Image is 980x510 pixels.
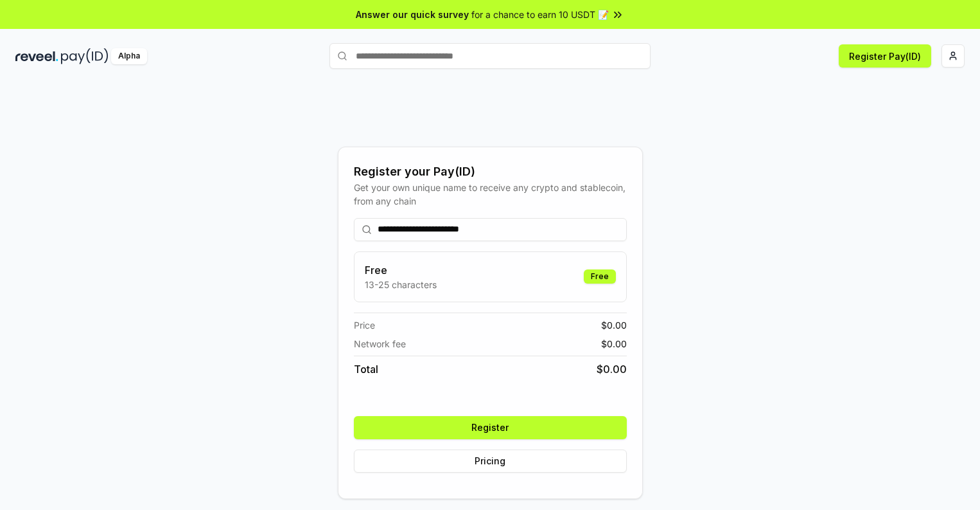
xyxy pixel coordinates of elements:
[354,361,378,377] span: Total
[61,48,109,64] img: pay_id
[354,163,627,181] div: Register your Pay(ID)
[365,278,437,291] p: 13-25 characters
[354,416,627,439] button: Register
[584,269,616,284] div: Free
[354,450,627,473] button: Pricing
[354,181,627,208] div: Get your own unique name to receive any crypto and stablecoin, from any chain
[601,337,627,351] span: $ 0.00
[597,361,627,377] span: $ 0.00
[111,48,147,64] div: Alpha
[601,318,627,332] span: $ 0.00
[15,48,58,64] img: reveel_dark
[356,8,469,21] span: Answer our quick survey
[365,262,437,278] h3: Free
[354,318,375,332] span: Price
[354,337,406,351] span: Network fee
[839,44,931,68] button: Register Pay(ID)
[471,8,609,21] span: for a chance to earn 10 USDT 📝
